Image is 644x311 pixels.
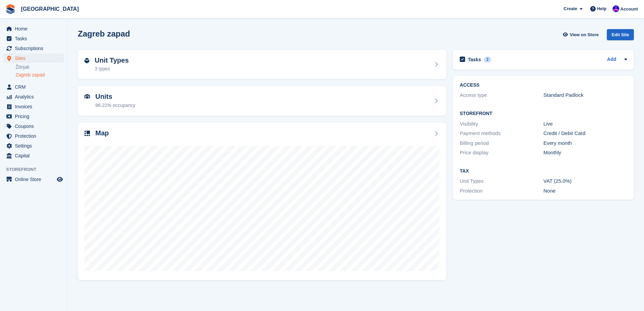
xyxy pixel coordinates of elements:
[95,102,135,109] div: 96.22% occupancy
[15,151,55,160] span: Capital
[3,92,64,102] a: menu
[78,29,130,38] h2: Zagreb zapad
[15,112,55,121] span: Pricing
[15,121,55,131] span: Coupons
[3,112,64,121] a: menu
[460,83,627,88] h2: ACCESS
[3,34,64,43] a: menu
[15,141,55,151] span: Settings
[15,102,55,111] span: Invoices
[460,130,543,137] div: Payment methods
[3,141,64,151] a: menu
[85,58,89,63] img: unit-type-icn-2b2737a686de81e16bb02015468b77c625bbabd49415b5ef34ead5e3b44a266d.svg
[78,86,446,116] a: Units 96.22% occupancy
[18,3,81,15] a: [GEOGRAPHIC_DATA]
[6,166,67,173] span: Storefront
[15,53,55,63] span: Sites
[95,129,109,137] h2: Map
[56,175,64,183] a: Preview store
[3,131,64,141] a: menu
[460,149,543,157] div: Price display
[620,6,638,13] span: Account
[613,5,619,12] img: Ivan Gačić
[5,4,16,14] img: stora-icon-8386f47178a22dfd0bd8f6a31ec36ba5ce8667c1dd55bd0f319d3a0aa187defe.svg
[468,57,481,63] h2: Tasks
[78,50,446,80] a: Unit Types 3 types
[460,177,543,185] div: Unit Types
[562,29,601,40] a: View on Store
[607,29,634,40] div: Edit Site
[15,34,55,43] span: Tasks
[16,64,64,70] a: Žitnjak
[544,130,627,137] div: Credit / Debit Card
[607,29,634,43] a: Edit Site
[544,139,627,147] div: Every month
[544,177,627,185] div: VAT (25.0%)
[544,149,627,157] div: Monthly
[460,169,627,174] h2: Tax
[3,121,64,131] a: menu
[95,65,129,72] div: 3 types
[544,187,627,195] div: None
[460,139,543,147] div: Billing period
[16,72,64,78] a: Zagreb zapad
[3,151,64,160] a: menu
[3,82,64,92] a: menu
[15,92,55,102] span: Analytics
[95,57,129,64] h2: Unit Types
[15,44,55,53] span: Subscriptions
[607,56,616,64] a: Add
[3,24,64,34] a: menu
[15,24,55,34] span: Home
[570,31,599,38] span: View on Store
[460,91,543,99] div: Access type
[460,187,543,195] div: Protection
[3,175,64,184] a: menu
[85,94,90,99] img: unit-icn-7be61d7bf1b0ce9d3e12c5938cc71ed9869f7b940bace4675aadf7bd6d80202e.svg
[85,131,90,136] img: map-icn-33ee37083ee616e46c38cad1a60f524a97daa1e2b2c8c0bc3eb3415660979fc1.svg
[78,123,446,281] a: Map
[564,5,577,12] span: Create
[15,131,55,141] span: Protection
[544,91,627,99] div: Standard Padlock
[15,82,55,92] span: CRM
[3,102,64,111] a: menu
[484,57,492,63] div: 2
[544,120,627,128] div: Live
[460,120,543,128] div: Visibility
[460,111,627,116] h2: Storefront
[597,5,606,12] span: Help
[15,175,55,184] span: Online Store
[95,93,135,101] h2: Units
[3,44,64,53] a: menu
[3,53,64,63] a: menu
